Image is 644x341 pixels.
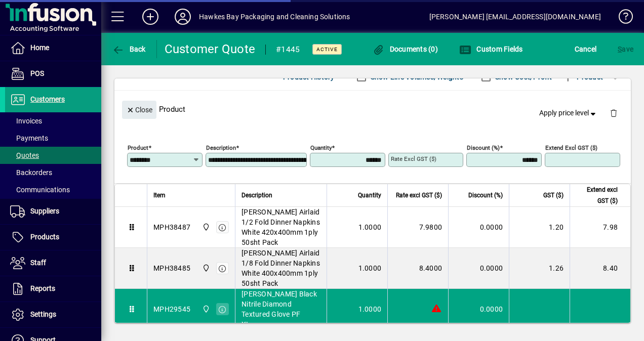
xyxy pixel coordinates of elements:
[372,45,438,53] span: Documents (0)
[153,222,190,232] div: MPH38487
[165,41,256,57] div: Customer Quote
[5,276,101,302] a: Reports
[391,155,436,162] mat-label: Rate excl GST ($)
[153,190,166,201] span: Item
[618,41,633,57] span: ave
[153,304,190,314] div: MPH29545
[101,40,157,58] app-page-header-button: Back
[276,41,300,58] div: #1445
[134,8,167,26] button: Add
[396,190,442,201] span: Rate excl GST ($)
[448,289,509,329] td: 0.0000
[30,284,55,292] span: Reports
[5,61,101,87] a: POS
[601,101,626,125] button: Delete
[199,263,211,274] span: Central
[557,68,608,86] button: Product
[199,9,350,25] div: Hawkes Bay Packaging and Cleaning Solutions
[5,35,101,61] a: Home
[509,248,570,289] td: 1.26
[241,248,320,288] span: [PERSON_NAME] Airlaid 1/8 Fold Dinner Napkins White 400x400mm 1ply 50sht Pack
[10,186,70,194] span: Communications
[572,40,599,58] button: Cancel
[114,91,631,127] div: Product
[30,95,65,103] span: Customers
[615,40,636,58] button: Save
[122,101,156,119] button: Close
[358,304,382,314] span: 1.0000
[206,144,236,151] mat-label: Description
[448,248,509,289] td: 0.0000
[167,8,199,26] button: Profile
[10,117,42,125] span: Invoices
[5,130,101,147] a: Payments
[611,2,631,35] a: Knowledge Base
[618,45,622,53] span: S
[10,151,39,159] span: Quotes
[10,134,48,142] span: Payments
[128,144,148,151] mat-label: Product
[241,289,320,329] span: [PERSON_NAME] Black Nitrile Diamond Textured Glove PF XLarge
[459,45,523,53] span: Custom Fields
[5,147,101,164] a: Quotes
[279,68,339,86] button: Product History
[126,102,152,118] span: Close
[457,40,526,58] button: Custom Fields
[199,304,211,315] span: Central
[5,199,101,224] a: Suppliers
[5,164,101,181] a: Backorders
[467,144,500,151] mat-label: Discount (%)
[153,263,190,273] div: MPH38485
[30,69,44,77] span: POS
[358,263,382,273] span: 1.0000
[394,222,442,232] div: 7.9800
[30,259,46,267] span: Staff
[601,108,626,117] app-page-header-button: Delete
[468,190,503,201] span: Discount (%)
[30,44,49,52] span: Home
[570,207,630,248] td: 7.98
[5,181,101,198] a: Communications
[5,225,101,250] a: Products
[394,263,442,273] div: 8.4000
[316,46,338,53] span: Active
[570,248,630,289] td: 8.40
[109,40,148,58] button: Back
[10,168,52,177] span: Backorders
[429,9,601,25] div: [PERSON_NAME] [EMAIL_ADDRESS][DOMAIN_NAME]
[199,222,211,233] span: Central
[535,104,602,122] button: Apply price level
[241,190,272,201] span: Description
[539,108,598,118] span: Apply price level
[30,233,59,241] span: Products
[358,190,381,201] span: Quantity
[5,302,101,327] a: Settings
[30,310,56,318] span: Settings
[358,222,382,232] span: 1.0000
[30,207,59,215] span: Suppliers
[5,112,101,130] a: Invoices
[119,105,159,114] app-page-header-button: Close
[448,207,509,248] td: 0.0000
[5,250,101,276] a: Staff
[370,40,440,58] button: Documents (0)
[576,184,618,206] span: Extend excl GST ($)
[241,207,320,247] span: [PERSON_NAME] Airlaid 1/2 Fold Dinner Napkins White 420x400mm 1ply 50sht Pack
[575,41,597,57] span: Cancel
[543,190,563,201] span: GST ($)
[112,45,146,53] span: Back
[509,207,570,248] td: 1.20
[545,144,597,151] mat-label: Extend excl GST ($)
[310,144,332,151] mat-label: Quantity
